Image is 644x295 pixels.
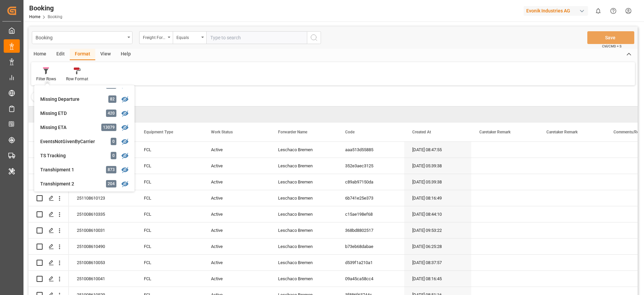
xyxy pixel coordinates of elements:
[404,158,471,174] div: [DATE] 05:39:38
[203,174,270,190] div: Active
[203,158,270,174] div: Active
[69,190,136,206] div: 251108610123
[29,142,69,158] div: Press SPACE to select this row.
[479,130,511,134] span: Caretaker Remark
[203,142,270,158] div: Active
[29,49,51,60] div: Home
[404,239,471,254] div: [DATE] 06:25:28
[40,138,99,145] div: EventsNotGivenByCarrier
[108,95,116,103] div: 82
[337,174,404,190] div: c89ab97150da
[116,49,136,60] div: Help
[404,222,471,238] div: [DATE] 09:53:22
[203,271,270,287] div: Active
[29,255,69,271] div: Press SPACE to select this row.
[270,174,337,190] div: Leschaco Bremen
[337,222,404,238] div: 368bd8802517
[36,76,56,82] div: Filter Rows
[404,255,471,270] div: [DATE] 08:37:57
[524,6,588,16] div: Evonik Industries AG
[404,271,471,287] div: [DATE] 08:16:45
[106,166,116,173] div: 873
[546,130,578,134] span: Caretaker Remark
[270,158,337,174] div: Leschaco Bremen
[404,174,471,190] div: [DATE] 05:39:38
[106,180,116,187] div: 204
[404,206,471,222] div: [DATE] 08:44:10
[270,206,337,222] div: Leschaco Bremen
[337,142,404,158] div: aaa513d55885
[136,222,203,238] div: FCL
[345,130,355,134] span: Code
[307,31,321,44] button: search button
[95,49,116,60] div: View
[29,174,69,190] div: Press SPACE to select this row.
[29,14,40,19] a: Home
[337,271,404,287] div: 09a45ca58cc4
[136,158,203,174] div: FCL
[136,239,203,254] div: FCL
[69,239,136,254] div: 251008610490
[111,152,116,159] div: 0
[606,3,621,18] button: Help Center
[29,190,69,206] div: Press SPACE to select this row.
[278,130,307,134] span: Forwarder Name
[404,142,471,158] div: [DATE] 08:47:55
[173,31,206,44] button: open menu
[602,44,622,49] span: Ctrl/CMD + S
[40,180,99,187] div: Transhipment 2
[404,190,471,206] div: [DATE] 08:16:49
[40,152,99,159] div: TS Tracking
[203,190,270,206] div: Active
[144,130,173,134] span: Equipment Type
[206,31,307,44] input: Type to search
[32,31,132,44] button: open menu
[29,3,62,13] div: Booking
[66,76,88,82] div: Row Format
[136,271,203,287] div: FCL
[203,222,270,238] div: Active
[69,222,136,238] div: 251008610031
[143,33,166,41] div: Freight Forwarder's Reference No.
[337,239,404,254] div: b73eb68dabae
[524,4,591,17] button: Evonik Industries AG
[40,166,99,173] div: Transhipment 1
[270,239,337,254] div: Leschaco Bremen
[29,239,69,255] div: Press SPACE to select this row.
[211,130,233,134] span: Work Status
[29,158,69,174] div: Press SPACE to select this row.
[136,190,203,206] div: FCL
[70,49,95,60] div: Format
[69,255,136,270] div: 251008610053
[40,124,99,131] div: Missing ETA
[136,174,203,190] div: FCL
[337,190,404,206] div: 6b741e25e373
[29,206,69,222] div: Press SPACE to select this row.
[337,158,404,174] div: 352e3aec3125
[587,31,634,44] button: Save
[51,49,70,60] div: Edit
[270,255,337,270] div: Leschaco Bremen
[40,110,99,117] div: Missing ETD
[136,255,203,270] div: FCL
[106,110,116,117] div: 420
[203,255,270,270] div: Active
[270,271,337,287] div: Leschaco Bremen
[69,206,136,222] div: 251008610335
[36,33,125,41] div: Booking
[270,222,337,238] div: Leschaco Bremen
[29,222,69,239] div: Press SPACE to select this row.
[40,96,99,103] div: Missing Departure
[69,271,136,287] div: 251008610041
[136,206,203,222] div: FCL
[270,190,337,206] div: Leschaco Bremen
[412,130,431,134] span: Created At
[203,239,270,254] div: Active
[101,124,116,131] div: 13079
[29,271,69,287] div: Press SPACE to select this row.
[337,255,404,270] div: d539f1a210a1
[591,3,606,18] button: show 0 new notifications
[111,138,116,145] div: 0
[337,206,404,222] div: c15ae198ef68
[176,33,199,41] div: Equals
